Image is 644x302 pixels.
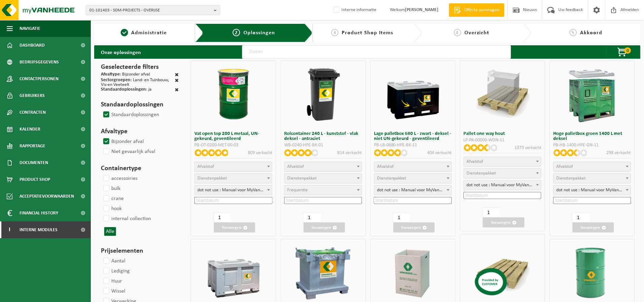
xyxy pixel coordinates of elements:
[332,5,377,15] label: Interne informatie
[102,266,130,276] label: Lediging
[377,176,407,181] span: Dienstenpakket
[194,185,272,195] span: dot not use : Manual voor MyVanheede
[101,78,130,83] span: Sectorgroepen
[205,66,262,123] img: PB-OT-0200-MET-00-03
[570,29,577,36] span: 5
[205,244,262,301] img: PB-LB-0680-HPE-GY-11
[20,104,46,121] span: Contracten
[194,197,272,204] input: Startdatum
[248,149,272,156] p: 809 verkocht
[121,29,128,36] span: 1
[580,30,603,36] span: Akkoord
[464,180,541,190] span: dot not use : Manual voor MyVanheede
[554,143,631,148] div: PB-HB-1400-HPE-GN-11
[572,212,590,222] input: 1
[483,217,524,228] button: Toevoegen
[287,164,304,169] span: Afvalstof
[295,244,352,301] img: PB-AP-0800-MET-02-01
[131,30,167,36] span: Administratie
[515,144,541,151] p: 1373 verkocht
[102,214,151,224] label: internal collection
[331,29,339,36] span: 3
[287,188,308,193] span: Frequentie
[425,29,518,37] a: 4Overzicht
[213,212,231,222] input: 1
[342,30,393,36] span: Product Shop Items
[20,121,40,138] span: Kalender
[98,29,190,37] a: 1Administratie
[474,239,531,296] img: PB-CU
[214,222,255,233] button: Toevoegen
[554,185,631,195] span: dot not use : Manual voor MyVanheede
[243,30,275,36] span: Oplossingen
[284,197,362,204] input: Startdatum
[304,222,345,233] button: Toevoegen
[393,212,411,222] input: 1
[195,186,272,195] span: dot not use : Manual voor MyVanheede
[374,197,452,204] input: Startdatum
[566,66,619,123] img: PB-HB-1400-HPE-GN-11
[427,149,452,156] p: 404 verkocht
[194,143,272,148] div: PB-OT-0200-MET-00-03
[102,173,138,184] label: accessoiries
[482,207,500,217] input: 1
[464,181,541,190] span: dot not use : Manual voor MyVanheede
[464,138,541,143] div: LP-PA-00000-WDN-11
[20,87,45,104] span: Gebruikers
[557,164,573,169] span: Afvalstof
[535,29,637,37] a: 5Akkoord
[101,87,146,92] span: Standaardoplossingen
[102,110,159,120] label: Standaardoplossingen
[194,131,272,141] h3: Vat open top 200 L metaal, UN-gekeurd, geventileerd
[449,3,504,17] a: Offerte aanvragen
[573,222,614,233] button: Toevoegen
[316,29,409,37] a: 3Product Shop Items
[454,29,461,36] span: 4
[102,147,155,157] label: Niet gevaarlijk afval
[463,7,501,13] span: Offerte aanvragen
[101,127,179,137] h3: Afvaltype
[102,184,120,194] label: bulk
[7,221,13,238] span: I
[295,66,352,123] img: WB-0240-HPE-BK-01
[393,222,435,233] button: Toevoegen
[102,276,122,286] label: Huur
[284,143,362,148] div: WB-0240-HPE-BK-01
[464,192,541,199] input: Startdatum
[101,72,150,78] div: : Bijzonder afval
[102,286,125,296] label: Wissel
[554,197,631,204] input: Startdatum
[101,62,179,72] h3: Geselecteerde filters
[624,47,631,54] span: 0
[338,149,362,156] p: 814 verkocht
[20,37,45,54] span: Dashboard
[287,176,317,181] span: Dienstenpakket
[242,45,511,59] input: Zoeken
[101,163,179,173] h3: Containertype
[94,45,148,59] h2: Onze oplossingen
[607,149,631,156] p: 298 verkocht
[104,227,116,236] button: Alle
[284,131,362,141] h3: Rolcontainer 240 L - kunststof - vlak deksel - antraciet
[374,186,451,195] span: dot not use : Manual voor MyVanheede
[101,246,179,256] h3: Prijselementen
[20,171,50,188] span: Product Shop
[20,154,48,171] span: Documenten
[554,131,631,141] h3: Hoge palletbox groen 1400 L met deksel
[209,29,299,37] a: 2Oplossingen
[20,70,59,87] span: Contactpersonen
[564,244,621,301] img: LP-LD-00200-MET-21
[374,185,452,195] span: dot not use : Manual voor MyVanheede
[102,256,125,266] label: Aantal
[606,45,640,59] button: 0
[89,5,211,15] span: 01-101403 - SDM-PROJECTS - OVERIJSE
[102,204,122,214] label: hook
[102,194,124,204] label: crane
[384,66,442,123] img: PB-LB-0680-HPE-BK-11
[233,29,240,36] span: 2
[102,137,144,147] label: Bijzonder afval
[303,212,321,222] input: 1
[465,30,490,36] span: Overzicht
[197,176,227,181] span: Dienstenpakket
[464,131,541,136] h3: Pallet one way hout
